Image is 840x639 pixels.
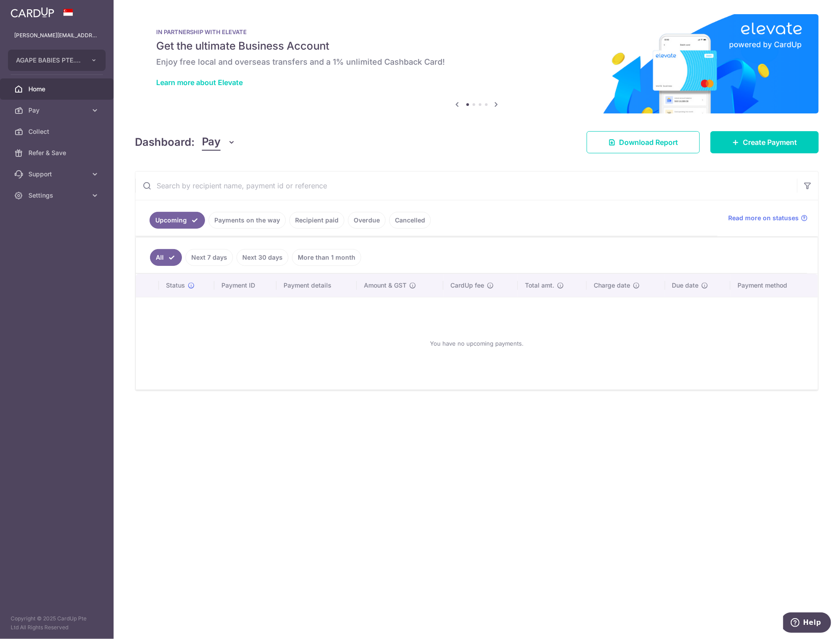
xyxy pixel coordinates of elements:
span: Home [28,85,87,94]
span: Read more on statuses [728,214,799,222]
a: Cancelled [389,212,431,229]
a: Upcoming [150,212,205,229]
th: Payment method [730,274,818,297]
h5: Get the ultimate Business Account [156,39,797,53]
a: Next 7 days [185,249,233,266]
span: Pay [28,106,87,115]
div: You have no upcoming payments. [146,304,807,382]
a: Next 30 days [237,249,288,266]
img: Renovation banner [135,14,819,113]
span: Settings [28,191,87,200]
th: Payment details [276,274,357,297]
a: Recipient paid [289,212,344,229]
p: IN PARTNERSHIP WITH ELEVATE [156,28,797,35]
span: Download Report [619,137,678,148]
a: All [150,249,182,266]
iframe: Opens a widget where you can find more information [783,612,831,635]
a: Download Report [587,131,700,153]
span: Support [28,170,87,179]
span: Charge date [594,281,630,290]
span: CardUp fee [450,281,484,290]
button: AGAPE BABIES PTE. LTD. [8,50,106,71]
img: CardUp [11,7,54,18]
span: AGAPE BABIES PTE. LTD. [16,56,82,65]
a: More than 1 month [292,249,361,266]
a: Payments on the way [209,212,286,229]
span: Status [166,281,185,290]
span: Total amt. [525,281,554,290]
a: Create Payment [710,131,819,153]
span: Due date [672,281,699,290]
span: Refer & Save [28,148,87,157]
a: Read more on statuses [728,214,808,222]
a: Overdue [348,212,386,229]
span: Amount & GST [364,281,406,290]
input: Search by recipient name, payment id or reference [135,171,797,200]
span: Create Payment [743,137,797,148]
h6: Enjoy free local and overseas transfers and a 1% unlimited Cashback Card! [156,57,797,67]
span: Collect [28,127,87,136]
button: Pay [202,134,236,151]
th: Payment ID [214,274,276,297]
a: Learn more about Elevate [156,78,243,87]
span: Pay [202,134,221,151]
h4: Dashboard: [135,134,195,150]
p: [PERSON_NAME][EMAIL_ADDRESS][DOMAIN_NAME] [14,31,99,40]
